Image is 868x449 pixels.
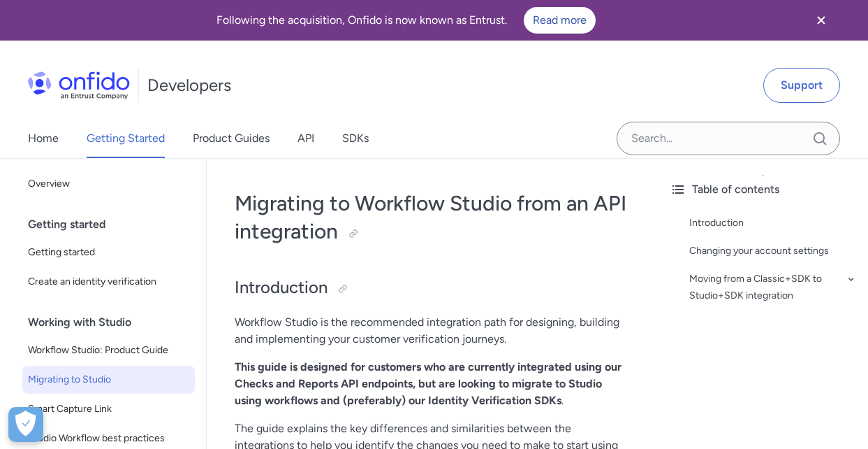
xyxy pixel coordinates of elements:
button: Close banner [795,3,847,38]
span: Studio Workflow best practices [28,430,189,447]
button: Ouvrir le centre de préférences [8,407,43,442]
span: Smart Capture Link [28,401,189,418]
a: Introduction [689,215,857,231]
span: Migrating to Studio [28,371,189,388]
a: Workflow Studio: Product Guide [22,336,195,364]
a: Create an identity verification [22,268,195,296]
a: SDKs [342,119,369,158]
a: API [297,119,314,158]
div: Working with Studio [28,308,200,336]
input: Onfido search input field [617,122,840,155]
span: Create an identity verification [28,273,189,290]
span: Overview [28,176,189,192]
a: Changing your account settings [689,243,857,259]
span: Getting started [28,244,189,261]
h1: Migrating to Workflow Studio from an API integration [235,190,631,245]
div: Table of contents [670,181,857,198]
a: Support [763,68,840,103]
a: Home [28,119,59,158]
a: Overview [22,170,195,198]
a: Read more [524,7,596,34]
a: Smart Capture Link [22,395,195,423]
a: Migrating to Studio [22,366,195,394]
strong: This guide is designed for customers who are currently integrated using our Checks and Reports AP... [235,360,621,407]
a: Getting started [22,238,195,266]
svg: Close banner [813,12,830,29]
h1: Developers [147,74,231,97]
div: Getting started [28,211,200,238]
p: Workflow Studio is the recommended integration path for designing, building and implementing your... [235,314,631,348]
a: Getting Started [87,119,165,158]
img: Onfido Logo [28,71,130,99]
a: Product Guides [193,119,270,158]
div: Following the acquisition, Onfido is now known as Entrust. [17,7,795,34]
div: Préférences de cookies [8,407,43,442]
a: Moving from a Classic+SDK to Studio+SDK integration [689,271,857,304]
span: Workflow Studio: Product Guide [28,342,189,359]
p: . [235,359,631,409]
h2: Introduction [235,276,631,300]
